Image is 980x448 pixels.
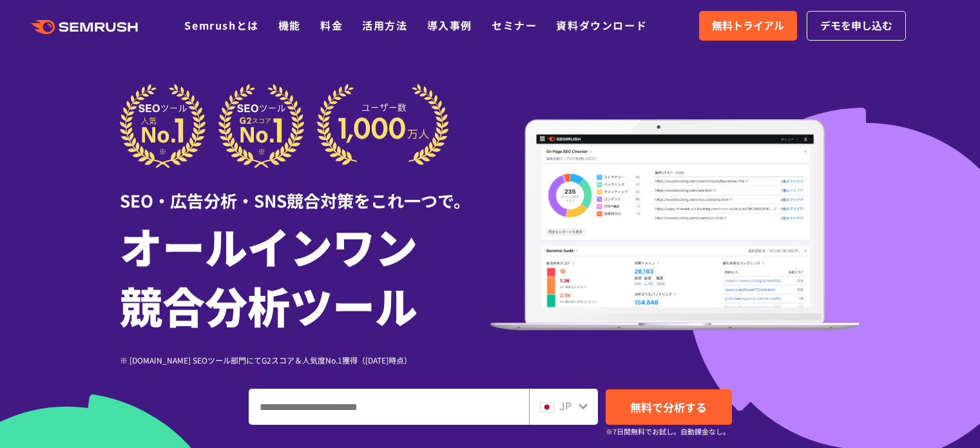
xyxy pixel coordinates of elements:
span: 無料トライアル [712,17,784,34]
h1: オールインワン 競合分析ツール [120,216,490,335]
div: ※ [DOMAIN_NAME] SEOツール部門にてG2スコア＆人気度No.1獲得（[DATE]時点） [120,354,490,366]
span: 無料で分析する [630,399,707,415]
a: Semrushとは [184,17,258,33]
a: 機能 [278,17,301,33]
a: 料金 [320,17,343,33]
a: セミナー [492,17,537,33]
a: 活用方法 [362,17,407,33]
small: ※7日間無料でお試し。自動課金なし。 [606,425,730,438]
div: SEO・広告分析・SNS競合対策をこれ一つで。 [120,168,490,213]
a: デモを申し込む [807,11,906,41]
a: 導入事例 [427,17,472,33]
a: 無料トライアル [699,11,797,41]
a: 資料ダウンロード [556,17,647,33]
input: ドメイン、キーワードまたはURLを入力してください [249,389,528,424]
span: JP [559,398,572,413]
a: 無料で分析する [606,389,732,425]
span: デモを申し込む [820,17,892,34]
